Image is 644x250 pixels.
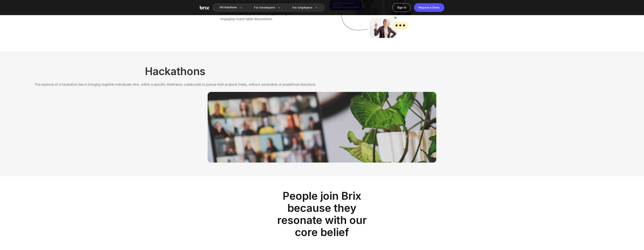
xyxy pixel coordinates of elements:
p: The essence of a hackathon lies in bringing together individuals who, within a specific timeframe... [34,82,316,87]
img: Brix Logo [200,6,209,10]
p: People join Brix because they resonate with our core belief [271,190,373,238]
span: HR Solutions [220,5,237,11]
a: Request a Demo [414,3,444,12]
span: For Developers [254,6,275,10]
p: Hackathons [34,65,316,77]
a: Sign In [392,3,411,12]
span: For Employers [292,6,312,10]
